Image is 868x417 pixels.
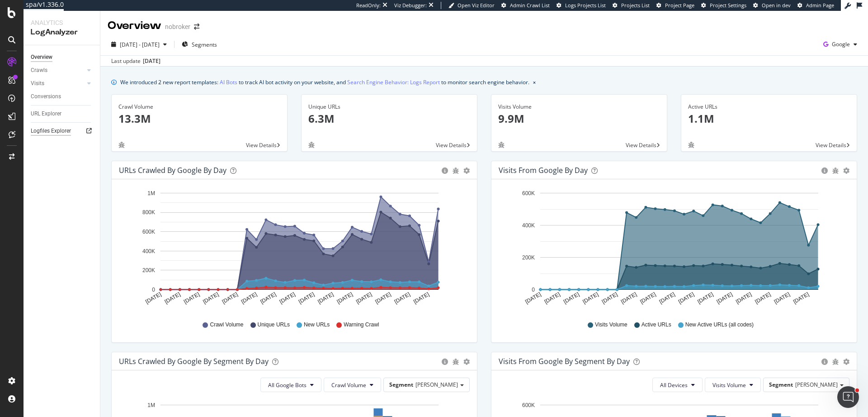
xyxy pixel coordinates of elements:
div: circle-info [442,359,448,365]
p: 1.1M [688,111,850,126]
text: 800K [142,210,155,216]
text: 0 [152,287,155,293]
div: gear [843,359,849,365]
span: Segments [192,41,217,48]
button: close banner [531,76,538,89]
a: AI Bots [220,77,237,87]
span: All Devices [660,381,688,389]
text: 200K [522,254,535,261]
button: Segments [178,37,221,52]
a: Conversions [31,92,94,101]
text: [DATE] [221,291,239,305]
span: Projects List [621,2,650,9]
text: [DATE] [202,291,220,305]
button: Crawl Volume [324,378,381,392]
text: 400K [522,222,535,229]
span: [PERSON_NAME] [795,381,838,388]
div: gear [463,168,470,174]
div: Visits from Google by day [499,166,588,175]
text: [DATE] [658,291,676,305]
text: [DATE] [754,291,772,305]
div: Last update [111,57,160,65]
span: Admin Crawl List [510,2,550,9]
a: Overview [31,53,94,62]
div: bug [832,359,839,365]
text: [DATE] [164,291,182,305]
div: circle-info [821,168,828,174]
text: [DATE] [144,291,162,305]
span: Visits Volume [712,381,746,389]
div: Overview [31,53,52,62]
text: 1M [147,402,155,408]
text: [DATE] [240,291,258,305]
div: bug [688,142,694,148]
div: [DATE] [143,57,160,65]
p: 13.3M [118,111,280,126]
span: New URLs [304,321,330,329]
div: URLs Crawled by Google by day [119,166,226,175]
div: Unique URLs [308,103,470,111]
div: Viz Debugger: [394,2,427,9]
div: Active URLs [688,103,850,111]
span: [PERSON_NAME] [415,381,458,388]
text: 600K [142,229,155,235]
span: View Details [246,141,277,149]
div: Conversions [31,92,61,101]
span: Admin Page [806,2,834,9]
a: Search Engine Behavior: Logs Report [347,77,440,87]
text: [DATE] [639,291,657,305]
text: [DATE] [183,291,201,305]
span: View Details [436,141,467,149]
span: Active URLs [642,321,671,329]
div: bug [453,168,459,174]
text: [DATE] [524,291,542,305]
a: Logs Projects List [557,2,606,9]
button: Google [820,37,861,52]
span: Open in dev [762,2,791,9]
a: Projects List [613,2,650,9]
span: [DATE] - [DATE] [120,41,160,48]
span: Segment [769,381,793,388]
text: [DATE] [355,291,373,305]
div: URLs Crawled by Google By Segment By Day [119,357,269,366]
div: circle-info [442,168,448,174]
div: Visits Volume [498,103,660,111]
text: [DATE] [374,291,392,305]
span: View Details [626,141,656,149]
button: All Google Bots [260,378,321,392]
span: Project Settings [710,2,746,9]
a: Project Page [656,2,694,9]
svg: A chart. [499,187,846,312]
div: bug [832,168,839,174]
a: Open in dev [753,2,791,9]
text: [DATE] [316,291,335,305]
text: [DATE] [297,291,316,305]
text: 200K [142,267,155,273]
div: nobroker [165,22,190,31]
span: Crawl Volume [331,381,366,389]
text: [DATE] [278,291,297,305]
div: arrow-right-arrow-left [194,24,199,30]
text: [DATE] [792,291,810,305]
div: URL Explorer [31,109,61,119]
span: Unique URLs [258,321,290,329]
text: [DATE] [696,291,714,305]
div: Logfiles Explorer [31,126,71,136]
text: [DATE] [773,291,791,305]
span: Warning Crawl [344,321,379,329]
div: gear [843,168,849,174]
div: We introduced 2 new report templates: to track AI bot activity on your website, and to monitor se... [120,77,529,87]
div: Analytics [31,18,93,27]
text: [DATE] [393,291,411,305]
div: ReadOnly: [356,2,381,9]
span: All Google Bots [268,381,307,389]
div: info banner [111,77,857,87]
text: [DATE] [716,291,734,305]
span: Open Viz Editor [458,2,495,9]
p: 6.3M [308,111,470,126]
button: All Devices [652,378,703,392]
a: Logfiles Explorer [31,126,94,136]
div: circle-info [821,359,828,365]
a: URL Explorer [31,109,94,119]
div: Visits from Google By Segment By Day [499,357,630,366]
